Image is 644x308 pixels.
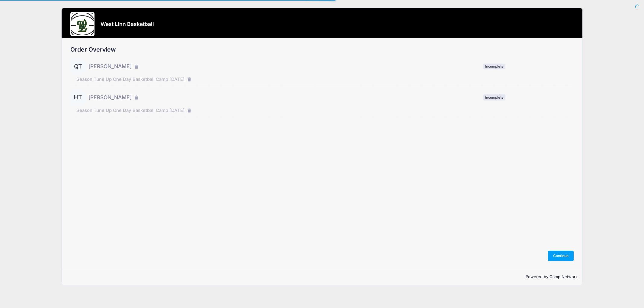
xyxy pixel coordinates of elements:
span: Season Tune Up One Day Basketball Camp [DATE] [76,76,185,83]
div: HT [70,90,85,105]
span: [PERSON_NAME] [88,94,132,101]
span: Incomplete [483,64,505,69]
div: QT [70,59,85,74]
h2: Order Overview [70,46,574,53]
span: Incomplete [483,94,505,100]
span: [PERSON_NAME] [88,62,132,70]
h3: West Linn Basketball [101,21,154,27]
span: Season Tune Up One Day Basketball Camp [DATE] [76,107,185,114]
button: Continue [548,251,574,261]
p: Powered by Camp Network [66,274,578,280]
